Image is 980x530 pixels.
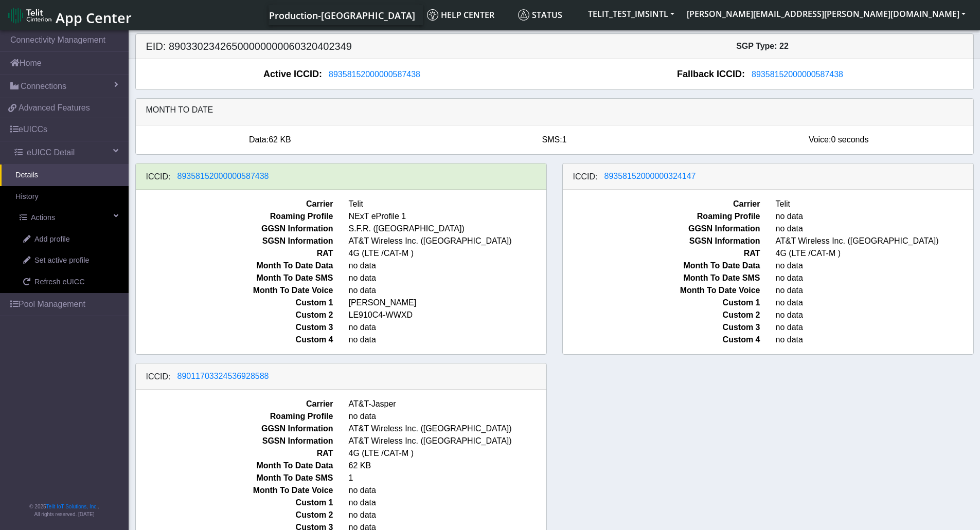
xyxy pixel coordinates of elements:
span: GGSN Information [128,223,341,235]
span: Refresh eUICC [34,277,85,288]
span: no data [341,509,554,521]
span: Fallback ICCID: [677,67,745,81]
a: Refresh eUICC [8,271,129,293]
a: Add profile [8,229,129,250]
span: AT&T Wireless Inc. ([GEOGRAPHIC_DATA]) [341,435,554,447]
a: Help center [423,5,514,25]
span: Month To Date SMS [128,272,341,284]
span: LE910C4-WWXD [341,309,554,321]
span: Custom 4 [555,334,768,346]
span: 1 [562,135,567,144]
a: Status [514,5,582,25]
span: Connections [21,80,66,93]
span: Roaming Profile [128,210,341,223]
a: eUICC Detail [4,141,129,164]
span: Production-[GEOGRAPHIC_DATA] [269,9,415,22]
span: Help center [427,9,494,21]
span: Roaming Profile [555,210,768,223]
span: 0 seconds [831,135,868,144]
span: AT&T-Jasper [341,398,554,410]
span: Actions [31,212,55,224]
span: App Center [56,8,132,27]
span: SMS: [542,135,562,144]
span: Active ICCID: [263,67,322,81]
span: AT&T Wireless Inc. ([GEOGRAPHIC_DATA]) [341,423,554,435]
span: Month To Date Data [128,460,341,472]
span: Telit [341,198,554,210]
span: Custom 2 [128,509,341,521]
span: no data [341,410,554,423]
a: Telit IoT Solutions, Inc. [46,504,98,509]
span: no data [341,497,554,509]
span: Set active profile [34,255,89,266]
span: Carrier [555,198,768,210]
span: NExT eProfile 1 [341,210,554,223]
a: Actions [4,207,129,229]
span: 89011703324536928588 [177,372,269,380]
span: Month To Date Voice [128,284,341,297]
a: Your current platform instance [269,5,415,25]
a: App Center [8,4,130,26]
span: 4G (LTE /CAT-M ) [341,447,554,460]
span: 89358152000000587438 [177,172,269,180]
span: 4G (LTE /CAT-M ) [341,247,554,260]
span: GGSN Information [555,223,768,235]
span: 1 [341,472,554,484]
h5: EID: 89033023426500000000060320402349 [138,40,555,52]
span: Status [518,9,562,21]
span: no data [341,334,554,346]
span: 89358152000000587438 [329,70,420,79]
button: 89358152000000587438 [171,170,276,183]
span: [PERSON_NAME] [341,297,554,309]
span: Month To Date SMS [128,472,341,484]
span: AT&T Wireless Inc. ([GEOGRAPHIC_DATA]) [341,235,554,247]
span: 62 KB [341,460,554,472]
span: Custom 3 [128,321,341,334]
h6: ICCID: [146,172,171,181]
span: SGP Type: 22 [736,42,789,50]
span: S.F.R. ([GEOGRAPHIC_DATA]) [341,223,554,235]
span: RAT [555,247,768,260]
span: Month To Date Voice [128,484,341,497]
h6: Month to date [146,105,963,115]
span: Add profile [34,234,70,245]
span: Custom 3 [555,321,768,334]
button: 89358152000000587438 [322,68,427,81]
span: no data [341,321,554,334]
span: Advanced Features [19,102,90,114]
span: eUICC Detail [27,147,75,159]
span: Roaming Profile [128,410,341,423]
img: knowledge.svg [427,9,438,21]
span: Month To Date Voice [555,284,768,297]
button: 89358152000000587438 [745,68,850,81]
span: Month To Date Data [128,260,341,272]
h6: ICCID: [573,172,598,181]
span: Data: [249,135,269,144]
span: Custom 1 [128,497,341,509]
button: TELIT_TEST_IMSINTL [582,5,681,23]
span: Carrier [128,198,341,210]
span: no data [341,484,554,497]
button: 89358152000000324147 [598,170,703,183]
span: 62 KB [269,135,291,144]
span: SGSN Information [128,435,341,447]
button: 89011703324536928588 [171,370,276,383]
img: status.svg [518,9,529,21]
h6: ICCID: [146,372,171,381]
span: Custom 2 [128,309,341,321]
span: 89358152000000587438 [752,70,843,79]
span: Voice: [809,135,831,144]
span: no data [341,260,554,272]
span: Custom 1 [128,297,341,309]
img: logo-telit-cinterion-gw-new.png [8,7,51,24]
span: SGSN Information [128,235,341,247]
span: Month To Date Data [555,260,768,272]
span: no data [341,284,554,297]
span: Custom 1 [555,297,768,309]
span: RAT [128,247,341,260]
span: 89358152000000324147 [604,172,696,180]
span: RAT [128,447,341,460]
span: GGSN Information [128,423,341,435]
span: no data [341,272,554,284]
button: [PERSON_NAME][EMAIL_ADDRESS][PERSON_NAME][DOMAIN_NAME] [681,5,972,23]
